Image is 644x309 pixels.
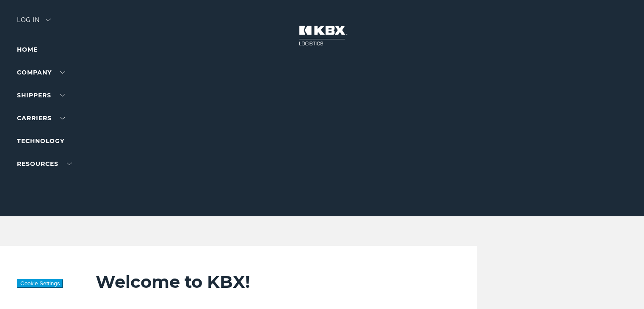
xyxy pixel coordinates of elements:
[17,279,63,288] button: Cookie Settings
[46,19,51,21] img: arrow
[17,91,65,99] a: SHIPPERS
[17,114,65,122] a: Carriers
[17,69,65,76] a: Company
[17,137,64,145] a: Technology
[96,271,443,292] h2: Welcome to KBX!
[290,17,354,54] img: kbx logo
[17,160,72,168] a: RESOURCES
[17,46,38,53] a: Home
[17,17,51,29] div: Log in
